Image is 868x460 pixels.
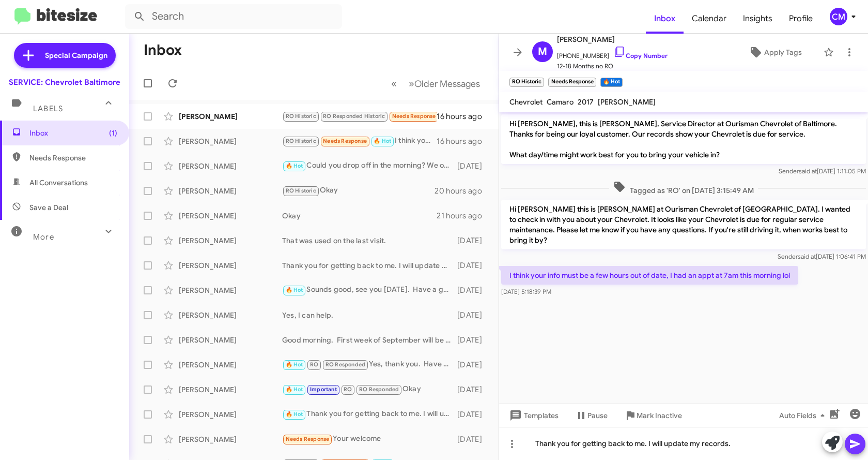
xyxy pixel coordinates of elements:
span: 🔥 Hot [286,162,303,169]
div: [PERSON_NAME] [179,111,282,122]
div: Okay [282,185,435,197]
p: Hi [PERSON_NAME] this is [PERSON_NAME] at Ourisman Chevrolet of [GEOGRAPHIC_DATA]. I wanted to ch... [501,200,866,249]
span: Templates [507,406,559,425]
span: Save a Deal [29,202,68,213]
div: [PERSON_NAME] [179,260,282,271]
input: Search [125,4,342,29]
span: Profile [781,4,821,34]
div: [DATE] [456,434,490,444]
div: 16 hours ago [437,111,490,122]
div: [PERSON_NAME] [179,186,282,196]
button: Next [402,73,486,94]
button: Previous [385,73,403,94]
a: Special Campaign [14,43,116,68]
span: Apply Tags [764,43,802,62]
div: [PERSON_NAME] [179,235,282,246]
span: Needs Response [323,138,367,144]
div: 16 hours ago [437,136,490,146]
span: Calendar [684,4,735,34]
div: [DATE] [456,310,490,320]
span: [DATE] 5:18:39 PM [501,288,551,295]
span: Auto Fields [779,406,829,425]
a: Insights [735,4,781,34]
span: said at [799,167,817,175]
span: Special Campaign [45,50,107,61]
h1: Inbox [144,42,182,58]
nav: Page navigation example [385,73,486,94]
span: RO Historic [286,138,316,144]
span: said at [798,253,816,260]
span: M [538,43,547,60]
span: Sender [DATE] 1:11:05 PM [779,167,866,175]
span: 🔥 Hot [286,386,303,393]
span: [PERSON_NAME] [598,97,656,107]
span: Labels [33,104,63,113]
button: Mark Inactive [616,406,690,425]
div: That was used on the last visit. [282,235,456,246]
span: 12-18 Months no RO [557,61,668,71]
div: Okay [282,383,456,395]
div: [DATE] [456,161,490,171]
span: 🔥 Hot [286,361,303,368]
span: Chevrolet [509,97,542,107]
span: RO [344,386,352,393]
span: Sender [DATE] 1:06:41 PM [778,253,866,260]
span: (1) [109,128,117,138]
span: Tagged as 'RO' on [DATE] 3:15:49 AM [609,181,758,196]
a: Copy Number [613,52,668,60]
div: [DATE] [456,235,490,246]
small: 🔥 Hot [600,78,623,87]
div: I think your info must be a few hours out of date, I had an appt at 7am this morning lol [282,135,437,147]
div: [PERSON_NAME] [179,434,282,444]
div: 20 hours ago [435,186,490,196]
div: [DATE] [456,360,490,370]
span: Needs Response [29,153,117,163]
div: [PERSON_NAME] [179,384,282,395]
div: Yes, thank you. Have a great weekend. [282,359,456,370]
span: 2017 [578,97,594,107]
div: [DATE] [456,409,490,420]
button: Pause [567,406,616,425]
div: [PERSON_NAME] [179,211,282,221]
span: RO Historic [286,187,316,194]
span: [PHONE_NUMBER] [557,46,668,61]
div: CM [830,8,847,25]
div: [DATE] [456,384,490,395]
div: SERVICE: Chevrolet Baltimore [9,77,120,87]
span: RO [310,361,318,368]
span: RO Responded Historic [323,113,385,120]
div: [PERSON_NAME] [179,409,282,420]
div: [DATE] [456,335,490,345]
div: [PERSON_NAME] [179,360,282,370]
small: RO Historic [509,78,544,87]
div: Thank you for getting back to me. I will update my records. [282,408,456,420]
small: Needs Response [548,78,596,87]
div: Sounds good, see you [DATE]. Have a great day. [282,284,456,296]
div: Yes, I can help. [282,310,456,320]
span: RO Responded [326,361,365,368]
span: RO Responded [359,386,399,393]
span: » [409,77,414,90]
span: Camaro [547,97,574,107]
div: 21 hours ago [437,211,490,221]
button: CM [821,8,857,25]
span: 🔥 Hot [374,138,391,144]
p: Hi [PERSON_NAME], this is [PERSON_NAME], Service Director at Ourisman Chevrolet of Baltimore. Tha... [501,114,866,164]
span: [PERSON_NAME] [557,33,668,46]
div: [PERSON_NAME] [179,335,282,345]
div: Thank you for getting back to me. I will update my records. [282,260,456,271]
div: Good morning. First week of September will be one year since the last service. Would recommend an... [282,335,456,345]
span: Needs Response [392,113,436,120]
button: Templates [499,406,567,425]
span: Important [310,386,337,393]
div: [PERSON_NAME] [179,310,282,320]
span: « [391,77,397,90]
p: I think your info must be a few hours out of date, I had an appt at 7am this morning lol [501,266,798,285]
span: Mark Inactive [637,406,682,425]
span: Inbox [29,128,117,138]
span: All Conversations [29,177,88,188]
div: Around noon time [282,110,437,122]
div: Thank you for getting back to me. I will update my records. [499,427,868,460]
span: Pause [587,406,608,425]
